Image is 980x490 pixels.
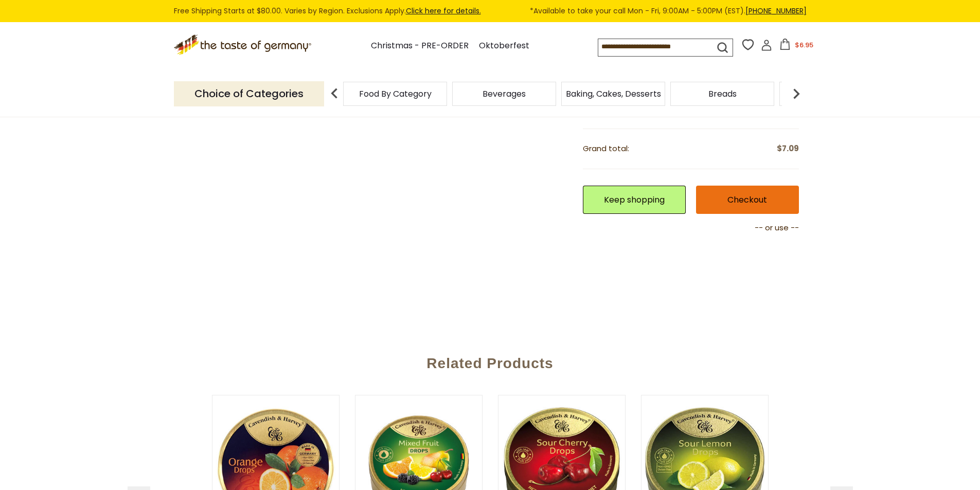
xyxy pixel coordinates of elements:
[174,81,324,106] p: Choice of Categories
[786,83,807,104] img: next arrow
[795,40,813,50] span: $6.95
[583,222,799,234] p: -- or use --
[483,90,526,98] a: Beverages
[583,143,629,154] span: Grand total:
[359,90,432,98] a: Food By Category
[745,6,807,16] a: [PHONE_NUMBER]
[696,186,799,214] a: Checkout
[566,90,661,98] a: Baking, Cakes, Desserts
[708,90,737,98] a: Breads
[133,340,848,382] div: Related Products
[406,6,481,16] a: Click here for details.
[479,39,529,53] a: Oktoberfest
[777,142,799,155] span: $7.09
[174,5,807,17] div: Free Shipping Starts at $80.00. Varies by Region. Exclusions Apply.
[530,5,807,17] span: *Available to take your call Mon - Fri, 9:00AM - 5:00PM (EST).
[774,39,818,54] button: $6.95
[371,39,469,53] a: Christmas - PRE-ORDER
[583,186,686,214] a: Keep shopping
[324,83,345,104] img: previous arrow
